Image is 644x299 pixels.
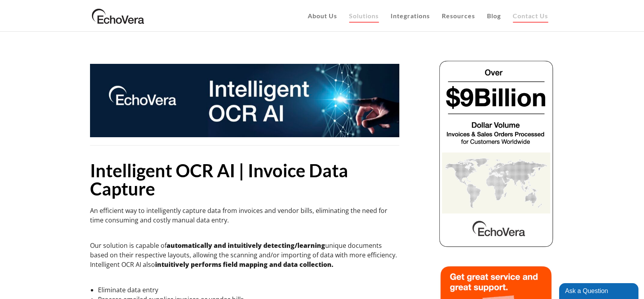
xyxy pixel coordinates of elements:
[98,285,399,295] li: Eliminate data entry
[155,260,333,269] strong: intuitively performs field mapping and data collection.
[90,64,399,137] img: Intelligent OCR AI
[90,6,146,26] img: EchoVera
[442,12,475,19] span: Resources
[513,12,548,19] span: Contact Us
[308,12,337,19] span: About Us
[391,12,430,19] span: Integrations
[90,206,399,225] p: An efficient way to intelligently capture data from invoices and vendor bills, eliminating the ne...
[438,59,554,248] img: echovera dollar volume
[487,12,501,19] span: Blog
[90,160,348,199] strong: Intelligent OCR AI | Invoice Data Capture
[349,12,379,19] span: Solutions
[559,282,640,299] iframe: chat widget
[90,241,399,269] p: Our solution is capable of unique documents based on their respective layouts, allowing the scann...
[167,241,325,250] strong: automatically and intuitively detecting/learning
